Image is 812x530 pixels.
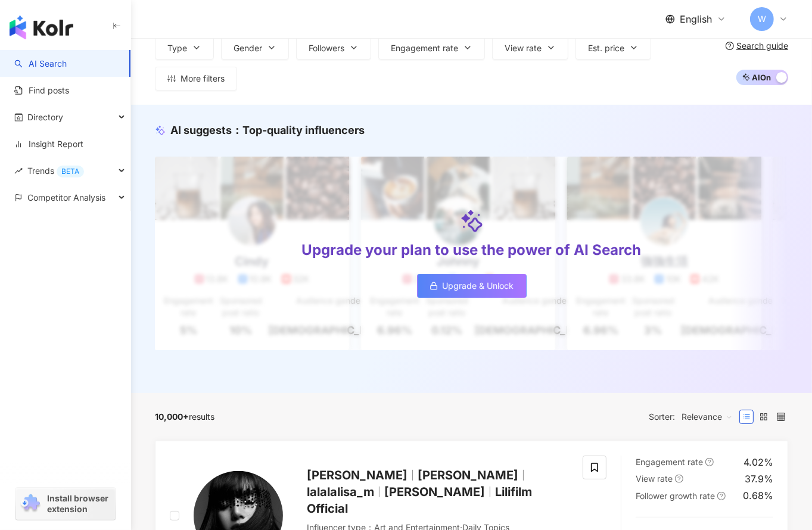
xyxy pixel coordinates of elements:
span: Competitor Analysis [27,184,105,211]
span: [PERSON_NAME] [307,468,407,482]
button: Type [155,36,214,60]
span: View rate [505,43,542,53]
div: BETA [57,166,84,177]
button: View rate [492,36,568,60]
span: 10,000+ [155,411,189,422]
span: Trends [27,157,84,184]
div: 37.9% [745,472,773,485]
a: chrome extensionInstall browser extension [15,488,116,520]
span: More filters [181,74,225,83]
span: Followers [309,43,344,53]
span: Relevance [682,407,733,426]
span: Top-quality influencers [242,124,365,136]
div: Search guide [736,41,788,51]
span: question-circle [717,492,726,500]
div: Sorter: [649,407,739,426]
span: question-circle [726,42,734,50]
span: Upgrade & Unlock [443,281,514,291]
span: lalalalisa_m [307,485,374,499]
span: question-circle [705,458,714,466]
button: More filters [155,67,237,91]
div: Upgrade your plan to use the power of AI Search [302,240,642,260]
button: Est. price [575,36,651,60]
div: 4.02% [743,456,773,469]
img: logo [10,15,73,39]
span: Type [167,43,187,53]
a: Insight Report [14,138,83,150]
span: English [680,13,712,26]
button: Followers [296,36,371,60]
span: Est. price [588,43,624,53]
span: W [758,13,766,26]
span: [PERSON_NAME] [384,485,485,499]
img: chrome extension [19,494,42,513]
span: [PERSON_NAME] [418,468,518,482]
a: Find posts [14,85,69,96]
a: Upgrade & Unlock [417,274,527,298]
span: Engagement rate [636,457,703,467]
span: Directory [27,104,63,130]
button: Gender [221,36,289,60]
div: results [155,412,214,422]
div: AI suggests ： [170,123,365,138]
div: 0.68% [743,489,773,502]
a: searchAI Search [14,58,67,70]
button: Engagement rate [378,36,485,60]
span: Gender [234,43,262,53]
span: Engagement rate [391,43,458,53]
span: question-circle [675,475,683,483]
span: View rate [636,473,673,484]
span: Follower growth rate [636,491,715,501]
span: Install browser extension [47,493,112,515]
span: rise [14,167,23,175]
